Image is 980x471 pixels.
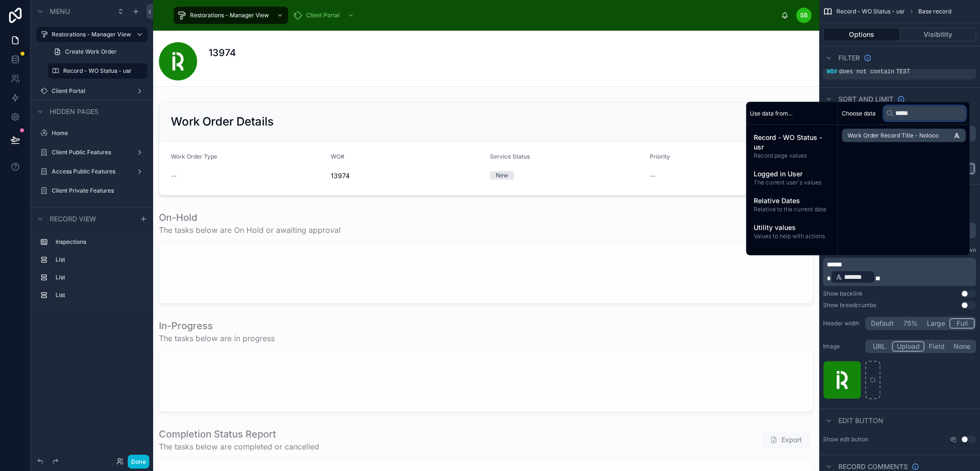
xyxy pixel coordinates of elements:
[52,149,132,156] label: Client Public Features
[823,320,861,327] label: Header width
[823,436,869,443] label: Show edit button
[754,206,830,213] span: Relative to the current date
[754,169,830,179] span: Logged in User
[823,301,876,309] div: Show breadcrumbs
[209,46,236,59] h1: 13974
[900,28,977,41] button: Visibility
[754,179,830,186] span: The current user's values
[52,187,145,195] label: Client Private Features
[867,318,898,329] button: Default
[838,53,860,63] span: Filter
[56,256,144,264] label: List
[52,31,131,38] label: Restorations - Manager View
[174,7,288,24] a: Restorations - Manager View
[48,44,147,59] a: Create Work Order
[949,341,975,352] button: None
[754,223,830,232] span: Utility values
[754,152,830,160] span: Record page values
[949,318,975,329] button: Full
[842,109,876,117] span: Choose data
[746,125,837,248] div: scrollable content
[923,318,949,329] button: Large
[839,69,894,75] span: does not contain
[823,290,863,298] div: Show backlink
[754,133,830,152] span: Record - WO Status - usr
[290,7,359,24] a: Client Portal
[128,455,149,469] button: Done
[306,11,340,19] span: Client Portal
[838,94,893,104] span: Sort And Limit
[50,214,96,224] span: Record view
[56,238,144,246] label: Inspections
[52,129,145,137] label: Home
[63,67,142,75] label: Record - WO Status - usr
[892,341,924,352] button: Upload
[896,69,910,75] span: TEST
[918,8,951,15] span: Base record
[754,232,830,240] span: Values to help with actions
[31,230,153,312] div: scrollable content
[169,5,781,26] div: scrollable content
[823,28,900,41] button: Options
[750,109,792,117] span: Use data from...
[52,168,132,175] label: Access Public Features
[838,416,883,425] span: Edit button
[52,87,132,95] label: Client Portal
[161,15,161,16] img: App logo
[800,11,808,19] span: SB
[924,341,950,352] button: Field
[898,318,923,329] button: 75%
[823,258,976,286] div: scrollable content
[65,48,117,56] span: Create Work Order
[50,7,70,16] span: Menu
[754,196,830,206] span: Relative Dates
[56,274,144,281] label: List
[836,8,905,15] span: Record - WO Status - usr
[50,107,99,116] span: Hidden pages
[56,291,144,299] label: List
[867,341,892,352] button: URL
[823,343,861,350] label: Image
[190,11,269,19] span: Restorations - Manager View
[827,69,837,75] span: WO#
